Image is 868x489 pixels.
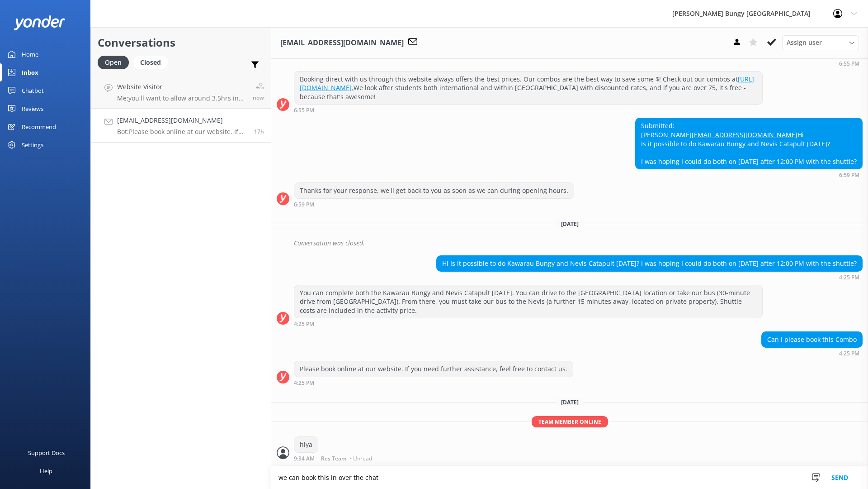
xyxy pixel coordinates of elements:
[294,361,573,377] div: Please book online at our website. If you need further assistance, feel free to contact us.
[14,15,66,30] img: yonder-white-logo.png
[253,94,264,101] span: Sep 13 2025 09:34am (UTC +12:00) Pacific/Auckland
[294,235,863,251] div: Conversation was closed.
[22,45,38,63] div: Home
[294,201,574,207] div: Sep 11 2025 06:59pm (UTC +12:00) Pacific/Auckland
[839,61,859,67] strong: 6:55 PM
[294,321,763,327] div: Sep 12 2025 04:25pm (UTC +12:00) Pacific/Auckland
[277,235,863,251] div: 2025-09-11T20:22:29.076
[556,220,584,228] span: [DATE]
[294,455,374,461] div: Sep 13 2025 09:34am (UTC +12:00) Pacific/Auckland
[271,466,868,489] textarea: we can book this in over the chat
[300,75,754,92] a: [URL][DOMAIN_NAME].
[839,351,859,356] strong: 4:25 PM
[22,136,43,154] div: Settings
[761,350,863,356] div: Sep 12 2025 04:25pm (UTC +12:00) Pacific/Auckland
[91,109,271,143] a: [EMAIL_ADDRESS][DOMAIN_NAME]Bot:Please book online at our website. If you need further assistance...
[321,456,346,461] span: Res Team
[22,118,56,136] div: Recommend
[280,37,404,49] h3: [EMAIL_ADDRESS][DOMAIN_NAME]
[787,38,822,48] span: Assign user
[117,128,247,136] p: Bot: Please book online at our website. If you need further assistance, feel free to contact us.
[117,94,246,102] p: Me: you'll want to allow around 3.5hrs in total
[779,60,863,67] div: Sep 11 2025 06:55pm (UTC +12:00) Pacific/Auckland
[294,202,314,207] strong: 6:59 PM
[294,456,315,461] strong: 9:34 AM
[294,107,763,113] div: Sep 11 2025 06:55pm (UTC +12:00) Pacific/Auckland
[117,82,246,92] h4: Website Visitor
[22,100,43,118] div: Reviews
[22,63,38,81] div: Inbox
[254,128,264,135] span: Sep 12 2025 04:25pm (UTC +12:00) Pacific/Auckland
[762,332,862,347] div: Can I please book this Combo
[839,173,859,178] strong: 6:59 PM
[823,466,857,489] button: Send
[294,183,574,198] div: Thanks for your response, we'll get back to you as soon as we can during opening hours.
[133,56,168,69] div: Closed
[692,130,797,139] a: [EMAIL_ADDRESS][DOMAIN_NAME]
[556,398,584,406] span: [DATE]
[294,72,762,105] div: Booking direct with us through this website always offers the best prices. Our combos are the bes...
[635,172,863,178] div: Sep 11 2025 06:59pm (UTC +12:00) Pacific/Auckland
[636,118,862,169] div: Submitted: [PERSON_NAME] Hi Is it possible to do Kawarau Bungy and Nevis Catapult [DATE]? I was h...
[98,56,129,69] div: Open
[532,416,608,427] span: Team member online
[40,462,52,480] div: Help
[28,444,65,462] div: Support Docs
[98,34,264,51] h2: Conversations
[436,274,863,280] div: Sep 12 2025 04:25pm (UTC +12:00) Pacific/Auckland
[294,380,314,386] strong: 4:25 PM
[437,256,862,271] div: Hi Is it possible to do Kawarau Bungy and Nevis Catapult [DATE]? I was hoping I could do both on ...
[91,75,271,109] a: Website VisitorMe:you'll want to allow around 3.5hrs in totalnow
[22,81,44,100] div: Chatbot
[294,321,314,327] strong: 4:25 PM
[349,456,372,461] span: • Unread
[839,275,859,280] strong: 4:25 PM
[98,57,133,67] a: Open
[117,115,247,125] h4: [EMAIL_ADDRESS][DOMAIN_NAME]
[294,437,318,452] div: hiya
[294,285,762,318] div: You can complete both the Kawarau Bungy and Nevis Catapult [DATE]. You can drive to the [GEOGRAPH...
[782,35,859,50] div: Assign User
[294,108,314,113] strong: 6:55 PM
[133,57,172,67] a: Closed
[294,379,573,386] div: Sep 12 2025 04:25pm (UTC +12:00) Pacific/Auckland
